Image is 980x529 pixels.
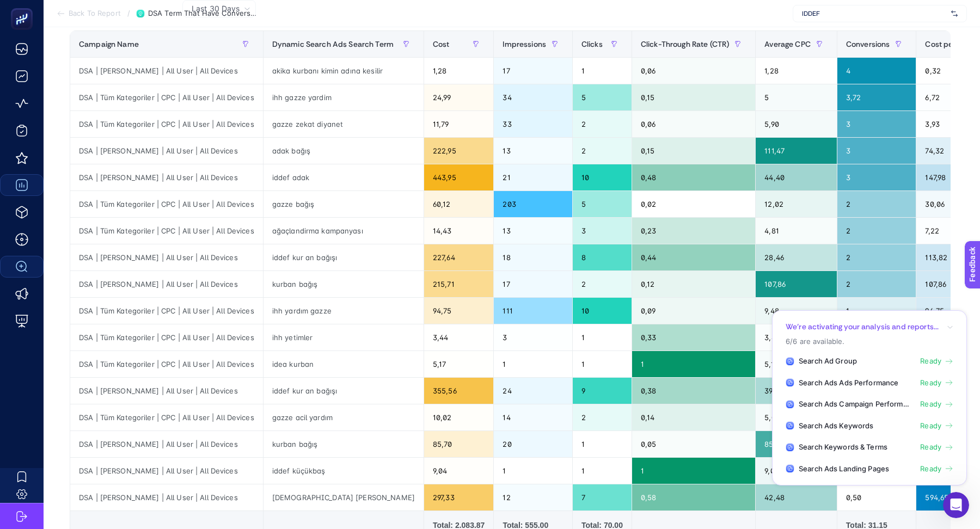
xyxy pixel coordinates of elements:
[837,58,916,84] div: 4
[573,58,632,84] div: 1
[264,324,424,350] div: ihh yetimler
[951,8,958,19] img: svg%3e
[70,58,263,84] div: DSA | [PERSON_NAME] | All User | All Devices
[920,378,941,389] span: Ready
[837,244,916,270] div: 2
[70,484,263,510] div: DSA | [PERSON_NAME] | All User | All Devices
[424,138,493,164] div: 222,95
[70,298,263,324] div: DSA | Tüm Kategoriler | CPC | All User | All Devices
[22,137,182,149] div: Send us a message
[148,9,257,18] span: DSA Term That Have Conversions
[145,367,182,374] span: Messages
[494,271,572,297] div: 17
[764,40,811,48] span: Average CPC
[503,40,546,48] span: Impressions
[632,218,755,244] div: 0,23
[264,458,424,484] div: iddef küçükbaş
[264,244,424,270] div: iddef kur an bağışı
[756,111,837,137] div: 5,90
[920,356,941,367] span: Ready
[756,484,837,510] div: 42,48
[11,128,207,169] div: Send us a messageWe'll be back online in 2 hours
[920,399,953,410] a: Ready
[632,271,755,297] div: 0,12
[264,351,424,377] div: idea kurban
[70,351,263,377] div: DSA | Tüm Kategoriler | CPC | All User | All Devices
[70,271,263,297] div: DSA | [PERSON_NAME] | All User | All Devices
[837,218,916,244] div: 2
[573,218,632,244] div: 3
[264,378,424,404] div: iddef kur an bağışı
[632,484,755,510] div: 0,58
[573,431,632,457] div: 1
[424,378,493,404] div: 355,56
[494,191,572,217] div: 203
[837,84,916,110] div: 3,72
[494,484,572,510] div: 12
[846,40,890,48] span: Conversions
[799,421,873,432] span: Search Ads Keywords
[424,431,493,457] div: 85,70
[632,111,755,137] div: 0,06
[756,58,837,84] div: 1,28
[494,431,572,457] div: 20
[756,191,837,217] div: 12,02
[632,458,755,484] div: 1
[920,464,941,475] span: Ready
[424,484,493,510] div: 297,33
[837,138,916,164] div: 3
[109,340,218,383] button: Messages
[581,40,603,48] span: Clicks
[799,464,889,475] span: Search Ads Landing Pages
[756,351,837,377] div: 5,17
[70,324,263,350] div: DSA | Tüm Kategoriler | CPC | All User | All Devices
[756,218,837,244] div: 4,81
[632,298,755,324] div: 0,09
[264,58,424,84] div: akika kurbanı kimin adına kesilir
[802,9,947,18] span: IDDEF
[494,378,572,404] div: 24
[632,58,755,84] div: 0,06
[70,218,263,244] div: DSA | Tüm Kategoriler | CPC | All User | All Devices
[424,84,493,110] div: 24,99
[424,271,493,297] div: 215,71
[756,164,837,190] div: 44,40
[494,138,572,164] div: 13
[573,458,632,484] div: 1
[70,84,263,110] div: DSA | Tüm Kategoriler | CPC | All User | All Devices
[756,378,837,404] div: 39,51
[573,271,632,297] div: 2
[70,378,263,404] div: DSA | [PERSON_NAME] | All User | All Devices
[264,111,424,137] div: gazze zekat diyanet
[943,492,969,518] iframe: Intercom live chat
[42,367,66,374] span: Home
[494,298,572,324] div: 111
[573,484,632,510] div: 7
[920,442,941,453] span: Ready
[272,40,394,48] span: Dynamic Search Ads Search Term
[573,111,632,137] div: 2
[22,21,82,38] img: logo
[632,351,755,377] div: 1
[837,484,916,510] div: 0,50
[573,404,632,430] div: 2
[837,298,916,324] div: 1
[632,191,755,217] div: 0,02
[494,218,572,244] div: 13
[573,298,632,324] div: 10
[632,324,755,350] div: 0,33
[70,431,263,457] div: DSA | [PERSON_NAME] | All User | All Devices
[424,244,493,270] div: 227,64
[920,399,941,410] span: Ready
[573,191,632,217] div: 5
[756,138,837,164] div: 111,47
[264,218,424,244] div: ağaçlandirma kampanyası
[494,244,572,270] div: 18
[70,111,263,137] div: DSA | Tüm Kategoriler | CPC | All User | All Devices
[424,404,493,430] div: 10,02
[573,138,632,164] div: 2
[264,484,424,510] div: [DEMOGRAPHIC_DATA] [PERSON_NAME]
[424,298,493,324] div: 94,75
[264,431,424,457] div: kurban bağış
[786,336,953,347] p: 6/6 are available.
